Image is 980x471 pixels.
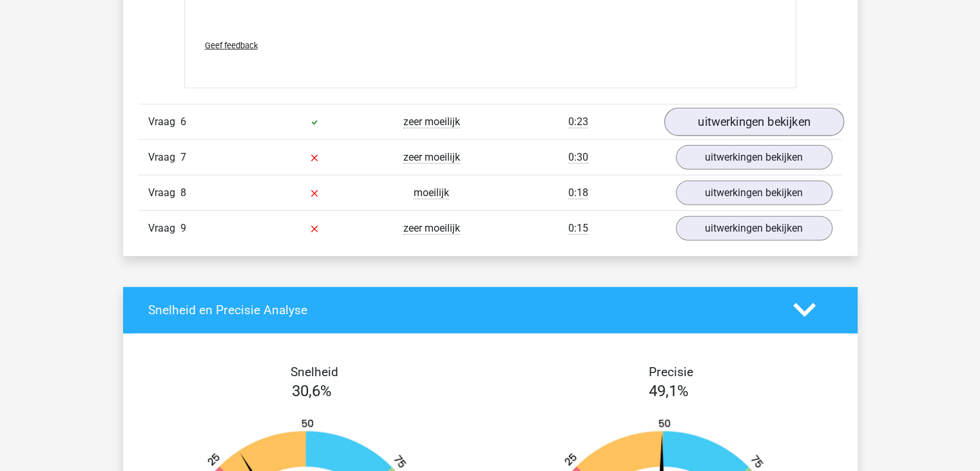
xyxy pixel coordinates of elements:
span: 0:18 [568,186,588,199]
span: 6 [180,115,186,128]
span: 30,6% [292,382,332,400]
span: 7 [180,151,186,163]
a: uitwerkingen bekijken [676,181,832,205]
span: moeilijk [414,186,449,199]
span: Vraag [148,185,180,201]
span: 0:15 [568,222,588,235]
span: Vraag [148,221,180,236]
span: 9 [180,222,186,234]
a: uitwerkingen bekijken [676,145,832,170]
span: 0:23 [568,115,588,128]
span: 0:30 [568,151,588,164]
span: 8 [180,186,186,199]
span: zeer moeilijk [403,151,460,164]
a: uitwerkingen bekijken [676,216,832,241]
h4: Snelheid en Precisie Analyse [148,303,774,317]
a: uitwerkingen bekijken [664,108,843,136]
span: zeer moeilijk [403,115,460,128]
h4: Snelheid [148,365,481,379]
h4: Precisie [505,365,838,379]
span: 49,1% [649,382,689,400]
span: zeer moeilijk [403,222,460,235]
span: Vraag [148,114,180,130]
span: Geef feedback [205,41,258,50]
span: Vraag [148,150,180,165]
